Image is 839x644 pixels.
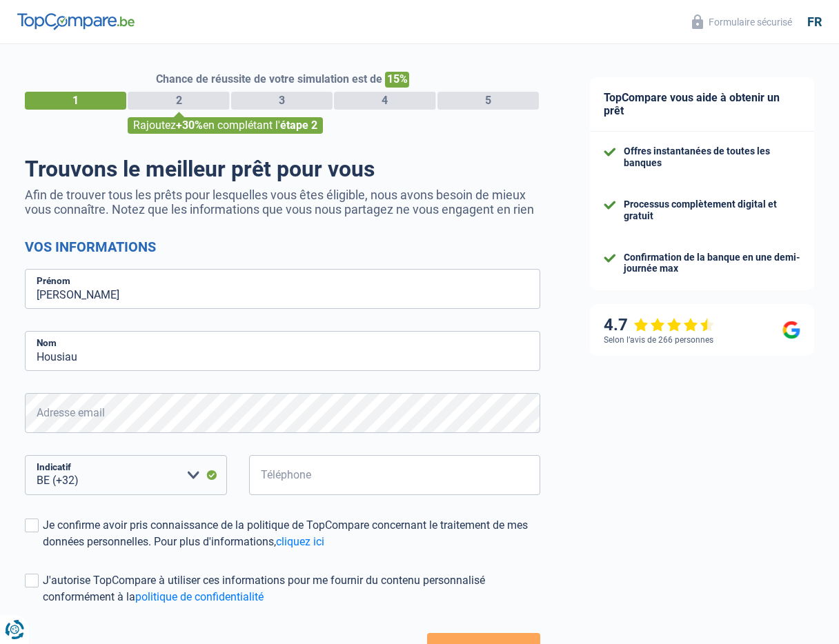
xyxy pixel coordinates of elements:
span: Chance de réussite de votre simulation est de [156,72,382,85]
span: 15% [385,72,409,88]
button: Formulaire sécurisé [684,10,800,33]
span: étape 2 [280,119,317,132]
a: politique de confidentialité [135,590,264,603]
img: TopCompare Logo [17,13,135,30]
div: 2 [128,92,229,110]
span: +30% [176,119,203,132]
div: J'autorise TopCompare à utiliser ces informations pour me fournir du contenu personnalisé conform... [43,572,540,605]
div: Offres instantanées de toutes les banques [624,145,800,169]
h2: Vos informations [25,239,540,255]
div: Je confirme avoir pris connaissance de la politique de TopCompare concernant le traitement de mes... [43,517,540,550]
div: fr [807,14,822,30]
a: cliquez ici [276,535,324,548]
div: 3 [231,92,333,110]
div: 5 [437,92,539,110]
div: Selon l’avis de 266 personnes [604,335,713,345]
div: Confirmation de la banque en une demi-journée max [624,252,800,275]
div: 4 [334,92,435,110]
div: Processus complètement digital et gratuit [624,199,800,222]
div: 4.7 [604,315,715,335]
div: 1 [25,92,126,110]
div: TopCompare vous aide à obtenir un prêt [590,77,814,132]
div: Rajoutez en complétant l' [128,117,323,134]
h1: Trouvons le meilleur prêt pour vous [25,156,540,182]
input: 401020304 [249,455,540,495]
p: Afin de trouver tous les prêts pour lesquelles vous êtes éligible, nous avons besoin de mieux vou... [25,188,540,217]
